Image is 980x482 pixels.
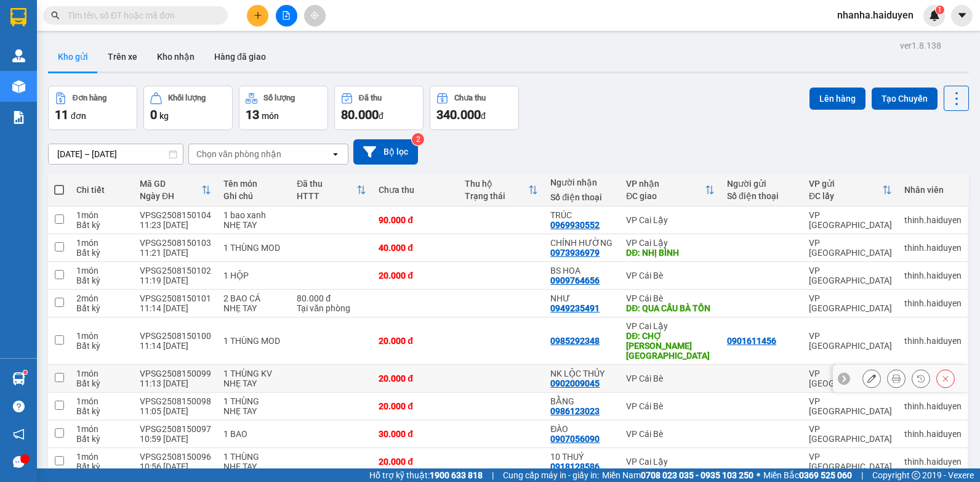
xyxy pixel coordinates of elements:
div: 1 THÙNG MOD [223,336,284,346]
div: 11:13 [DATE] [140,378,211,388]
sup: 1 [936,6,944,14]
div: ĐC lấy [809,191,882,201]
button: Chưa thu340.000đ [430,86,519,130]
div: DĐ: NHỊ BÌNH [626,248,715,258]
th: Toggle SortBy [620,174,721,206]
span: Miền Nam [602,468,753,482]
div: 1 THÙNG KV [223,369,284,378]
div: Trạng thái [465,191,529,201]
div: 20.000 đ [379,457,452,467]
div: 1 món [76,331,127,341]
div: VP Cái Bè [626,429,715,439]
div: VP nhận [626,179,705,189]
img: solution-icon [12,111,25,124]
div: 11:23 [DATE] [140,220,211,230]
div: 80.000 đ [297,293,366,303]
div: 1 món [76,369,127,378]
div: 20.000 đ [379,374,452,383]
div: 1 món [76,452,127,462]
div: DĐ: CHỢ THUỘC NHIÊU [626,331,715,361]
div: NHƯ [550,293,614,303]
div: 0907056090 [550,434,600,444]
div: VP [GEOGRAPHIC_DATA] [809,452,892,472]
div: VP [GEOGRAPHIC_DATA] [809,331,892,351]
span: kg [159,111,169,121]
div: VP [GEOGRAPHIC_DATA] [809,266,892,285]
span: aim [310,11,319,20]
span: copyright [912,471,920,480]
div: Bất kỳ [76,434,127,444]
sup: 1 [23,370,27,374]
div: Người nhận [550,178,614,187]
div: 10 THUÝ [550,452,614,462]
div: thinh.haiduyen [904,401,962,411]
div: BẰNG [550,396,614,406]
div: TRÚC [550,210,614,220]
div: ĐÀO [550,424,614,434]
div: 1 HỘP [223,271,284,280]
div: Chưa thu [379,185,452,195]
div: VPSG2508150100 [140,331,211,341]
div: Số điện thoại [550,192,614,202]
div: NHẸ TAY [223,406,284,416]
span: Hỗ trợ kỹ thuật: [369,468,483,482]
input: Select a date range. [49,144,183,164]
div: CHÍNH HƯỜNG [550,238,614,248]
div: VP [GEOGRAPHIC_DATA] [809,293,892,313]
div: NHẸ TAY [223,220,284,230]
div: VP Cái Bè [626,401,715,411]
strong: 1900 633 818 [430,470,483,480]
div: Đã thu [297,179,356,189]
span: notification [13,428,25,440]
span: 340.000 [436,107,481,122]
div: Bất kỳ [76,220,127,230]
div: thinh.haiduyen [904,336,962,346]
div: 20.000 đ [379,336,452,346]
span: ⚪️ [757,473,760,478]
div: 1 món [76,424,127,434]
div: Sửa đơn hàng [862,369,881,388]
div: Thu hộ [465,179,529,189]
div: VPSG2508150099 [140,369,211,378]
span: file-add [282,11,291,20]
div: VP [GEOGRAPHIC_DATA] [809,369,892,388]
div: 1 món [76,210,127,220]
div: Số điện thoại [727,191,797,201]
button: caret-down [951,5,973,27]
div: Mã GD [140,179,201,189]
div: 10:59 [DATE] [140,434,211,444]
div: HTTT [297,191,356,201]
div: DĐ: QUA CẦU BÀ TỒN [626,303,715,313]
div: ĐC giao [626,191,705,201]
div: thinh.haiduyen [904,457,962,467]
div: Ngày ĐH [140,191,201,201]
div: 1 bao xanh [223,210,284,220]
button: Số lượng13món [239,86,328,130]
img: warehouse-icon [12,372,25,385]
div: thinh.haiduyen [904,298,962,308]
span: đ [481,111,486,121]
button: Kho gửi [48,42,98,71]
div: VP Cai Lậy [626,238,715,248]
div: 90.000 đ [379,215,452,225]
span: 13 [246,107,259,122]
div: Chưa thu [454,94,486,102]
div: NK LỘC THỦY [550,369,614,378]
div: thinh.haiduyen [904,429,962,439]
div: 0949235491 [550,303,600,313]
span: search [51,11,60,20]
div: Bất kỳ [76,303,127,313]
div: 0985292348 [550,336,600,346]
div: VPSG2508150098 [140,396,211,406]
div: thinh.haiduyen [904,271,962,280]
img: warehouse-icon [12,80,25,93]
img: warehouse-icon [12,49,25,62]
div: VP Cái Bè [626,293,715,303]
div: 2 BAO CÁ [223,293,284,303]
div: VP Cái Bè [626,374,715,383]
div: VP [GEOGRAPHIC_DATA] [809,210,892,230]
div: 1 món [76,396,127,406]
span: | [861,468,863,482]
div: Bất kỳ [76,248,127,258]
th: Toggle SortBy [459,174,545,206]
